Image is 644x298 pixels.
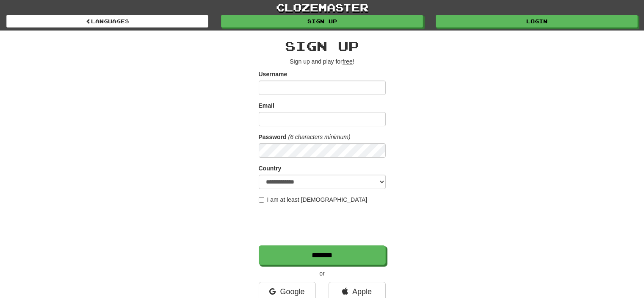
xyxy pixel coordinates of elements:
[259,269,386,278] p: or
[288,134,351,140] em: (6 characters minimum)
[6,15,208,28] a: Languages
[259,197,264,203] input: I am at least [DEMOGRAPHIC_DATA]
[221,15,423,28] a: Sign up
[343,58,353,65] u: free
[259,39,386,53] h2: Sign up
[436,15,638,28] a: Login
[259,57,386,66] p: Sign up and play for !
[259,101,274,110] label: Email
[259,164,282,173] label: Country
[259,133,287,141] label: Password
[259,195,368,204] label: I am at least [DEMOGRAPHIC_DATA]
[259,208,387,241] iframe: reCAPTCHA
[259,70,287,78] label: Username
